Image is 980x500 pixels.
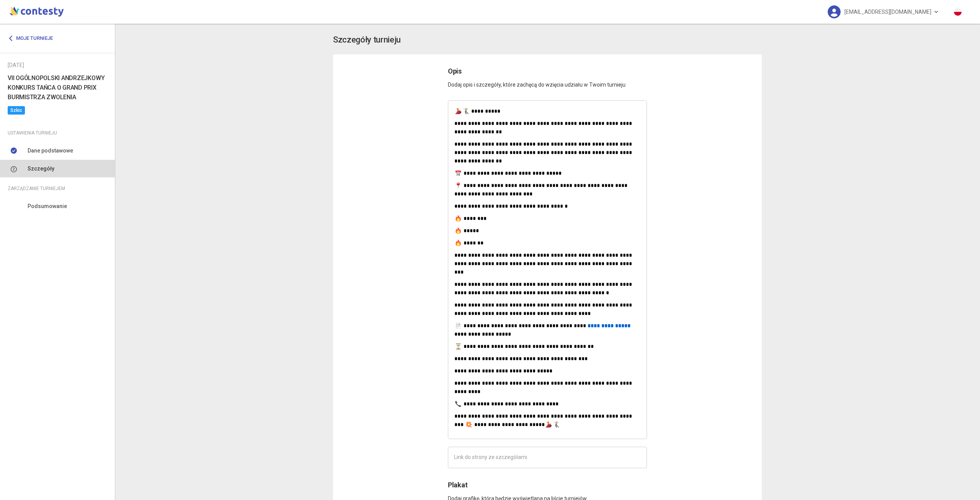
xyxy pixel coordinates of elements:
[333,33,762,47] app-title: settings-details.title
[8,184,65,193] span: Zarządzanie turniejem
[8,61,107,69] div: [DATE]
[448,67,462,75] span: Opis
[28,164,54,173] span: Szczegóły
[11,166,17,172] img: number-2
[28,146,73,155] span: Dane podstawowe
[8,106,25,115] span: Szkic
[8,73,107,102] h6: VII OGÓLNOPOLSKI ANDRZEJKOWY KONKURS TAŃCA O GRAND PRIX BURMISTRZA ZWOLENIA
[844,4,931,20] span: [EMAIL_ADDRESS][DOMAIN_NAME]
[333,33,401,47] h3: Szczegóły turnieju
[448,481,467,489] span: Plakat
[8,129,107,137] div: Ustawienia turnieju
[28,202,67,210] span: Podsumowanie
[8,31,59,45] a: Moje turnieje
[448,77,647,89] p: Dodaj opis i szczegóły, które zachęcą do wzięcia udziału w Twoim turnieju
